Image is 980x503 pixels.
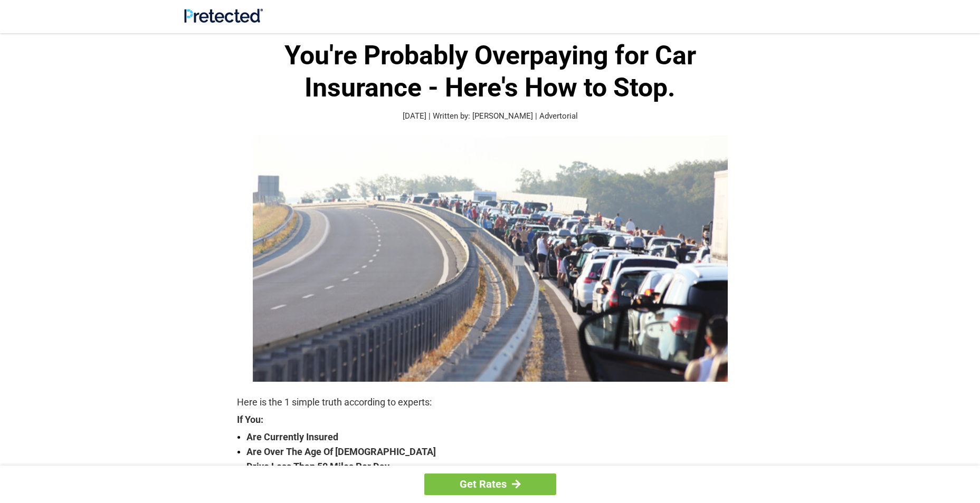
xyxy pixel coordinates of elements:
p: Here is the 1 simple truth according to experts: [237,395,744,410]
strong: Drive Less Than 50 Miles Per Day [246,459,744,474]
h1: You're Probably Overpaying for Car Insurance - Here's How to Stop. [237,40,744,104]
strong: Are Currently Insured [246,430,744,444]
a: Get Rates [424,473,556,495]
strong: Are Over The Age Of [DEMOGRAPHIC_DATA] [246,444,744,459]
strong: If You: [237,415,744,424]
p: [DATE] | Written by: [PERSON_NAME] | Advertorial [237,110,744,122]
img: Site Logo [184,8,263,23]
a: Site Logo [184,15,263,25]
